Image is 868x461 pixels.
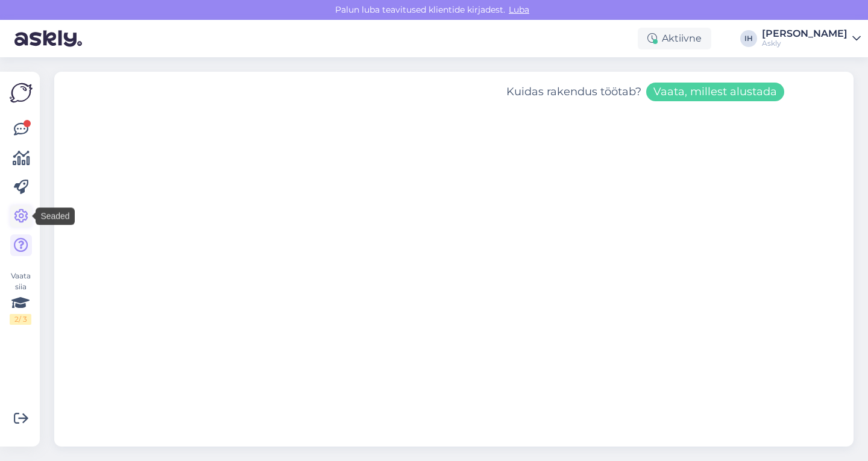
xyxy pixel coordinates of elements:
iframe: Askly Tutorials [54,112,854,447]
div: Kuidas rakendus töötab? [506,83,784,101]
div: Askly [762,39,848,48]
div: [PERSON_NAME] [762,29,848,39]
div: Vaata siia [10,271,31,325]
div: IH [740,30,757,47]
div: 2 / 3 [10,314,31,325]
span: Luba [505,4,533,15]
button: Vaata, millest alustada [646,83,784,101]
div: Aktiivne [638,28,711,49]
a: [PERSON_NAME]Askly [762,29,861,48]
img: Askly Logo [10,81,33,104]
